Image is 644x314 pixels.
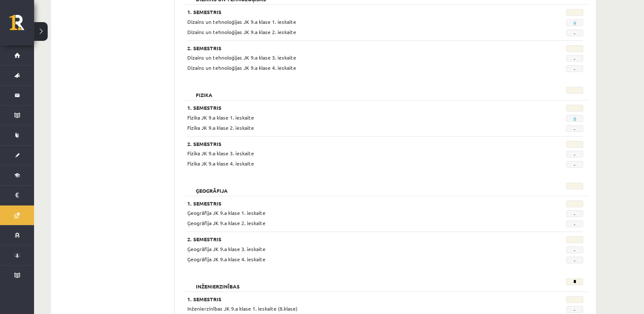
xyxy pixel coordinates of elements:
[573,20,576,26] a: 9
[187,114,254,121] span: Fizika JK 9.a klase 1. ieskaite
[187,278,248,287] h2: Inženierzinības
[187,124,254,131] span: Fizika JK 9.a klase 2. ieskaite
[566,246,583,253] span: -
[187,305,298,312] span: Inženierzinības JK 9.a klase 1. ieskaite (8.klase)
[187,105,515,111] h3: 1. Semestris
[566,306,583,313] span: -
[187,29,296,35] span: Dizains un tehnoloģijas JK 9.a klase 2. ieskaite
[9,15,34,36] a: Rīgas 1. Tālmācības vidusskola
[566,125,583,132] span: -
[187,245,266,252] span: Ģeogrāfija JK 9.a klase 3. ieskaite
[566,151,583,157] span: -
[187,209,266,216] span: Ģeogrāfija JK 9.a klase 1. ieskaite
[566,161,583,168] span: -
[187,183,236,191] h2: Ģeogrāfija
[566,220,583,227] span: -
[566,210,583,217] span: -
[187,18,296,25] span: Dizains un tehnoloģijas JK 9.a klase 1. ieskaite
[566,55,583,62] span: -
[187,150,254,157] span: Fizika JK 9.a klase 3. ieskaite
[187,220,266,226] span: Ģeogrāfija JK 9.a klase 2. ieskaite
[187,200,515,206] h3: 1. Semestris
[187,296,515,302] h3: 1. Semestris
[187,64,296,71] span: Dizains un tehnoloģijas JK 9.a klase 4. ieskaite
[187,9,515,15] h3: 1. Semestris
[187,141,515,147] h3: 2. Semestris
[566,65,583,72] span: -
[187,87,221,95] h2: Fizika
[566,257,583,263] span: -
[187,160,254,167] span: Fizika JK 9.a klase 4. ieskaite
[566,29,583,36] span: -
[573,115,576,122] a: 8
[187,236,515,242] h3: 2. Semestris
[187,45,515,51] h3: 2. Semestris
[187,256,266,263] span: Ģeogrāfija JK 9.a klase 4. ieskaite
[187,54,296,61] span: Dizains un tehnoloģijas JK 9.a klase 3. ieskaite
